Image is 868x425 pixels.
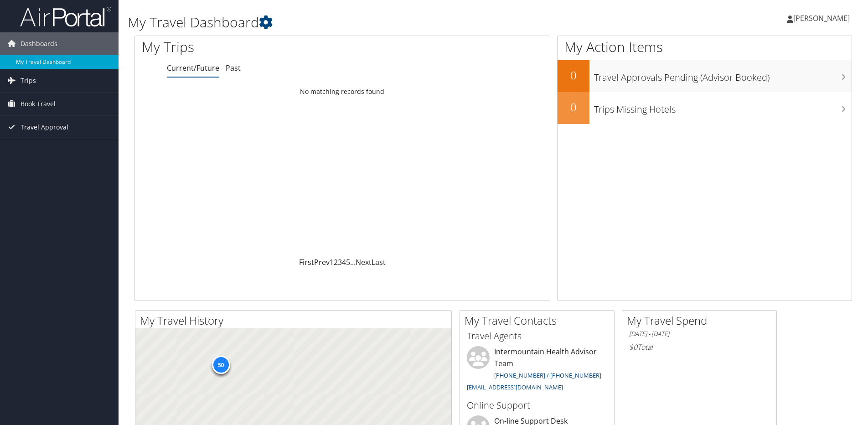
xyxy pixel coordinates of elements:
[356,257,372,267] a: Next
[128,13,615,32] h1: My Travel Dashboard
[21,116,68,139] span: Travel Approval
[167,63,219,73] a: Current/Future
[787,5,859,32] a: [PERSON_NAME]
[21,69,36,92] span: Trips
[135,83,550,100] td: No matching records found
[558,60,852,92] a: 0Travel Approvals Pending (Advisor Booked)
[212,356,230,374] div: 50
[299,257,314,267] a: First
[558,37,852,57] h1: My Action Items
[793,13,850,23] span: [PERSON_NAME]
[467,330,607,342] h3: Travel Agents
[629,342,637,352] span: $0
[142,37,370,57] h1: My Trips
[594,98,852,116] h3: Trips Missing Hotels
[494,371,601,379] a: [PHONE_NUMBER] / [PHONE_NUMBER]
[372,257,386,267] a: Last
[226,63,241,73] a: Past
[314,257,330,267] a: Prev
[21,93,56,115] span: Book Travel
[20,6,111,27] img: airportal-logo.png
[467,383,563,391] a: [EMAIL_ADDRESS][DOMAIN_NAME]
[558,67,589,83] h2: 0
[342,257,346,267] a: 4
[467,399,607,412] h3: Online Support
[350,257,356,267] span: …
[140,313,451,328] h2: My Travel History
[627,313,776,328] h2: My Travel Spend
[346,257,350,267] a: 5
[558,99,589,115] h2: 0
[330,257,334,267] a: 1
[629,330,770,338] h6: [DATE] - [DATE]
[558,92,852,124] a: 0Trips Missing Hotels
[21,32,57,55] span: Dashboards
[334,257,338,267] a: 2
[462,346,612,395] li: Intermountain Health Advisor Team
[465,313,614,328] h2: My Travel Contacts
[594,67,852,84] h3: Travel Approvals Pending (Advisor Booked)
[338,257,342,267] a: 3
[629,342,770,352] h6: Total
